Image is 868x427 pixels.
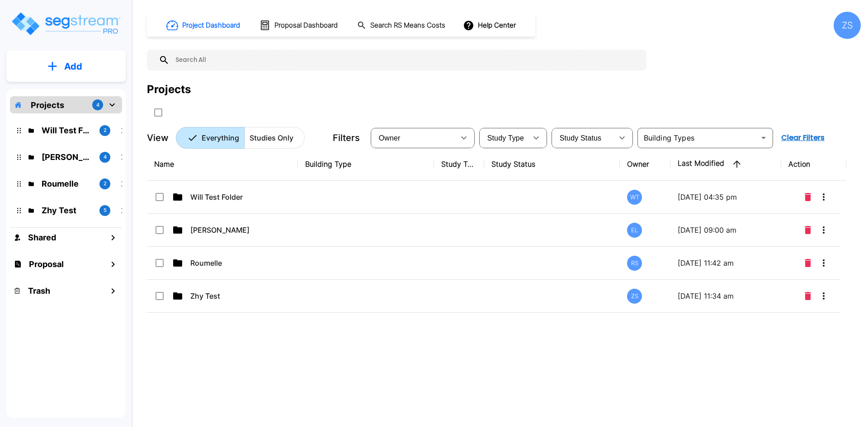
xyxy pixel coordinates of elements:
p: 5 [104,206,107,214]
button: SelectAll [149,103,167,122]
p: 2 [104,127,107,134]
button: Delete [801,254,815,272]
p: View [147,131,169,145]
h1: Project Dashboard [182,20,240,31]
div: ZS [627,289,642,304]
p: Projects [31,99,64,111]
h1: Shared [28,231,56,244]
button: Add [6,53,126,80]
button: Help Center [461,17,519,34]
th: Study Type [434,148,484,181]
button: More-Options [815,188,833,206]
p: [DATE] 11:34 am [678,291,774,301]
th: Study Status [484,148,620,181]
div: ZS [834,12,861,39]
div: Projects [147,81,191,98]
p: Roumelle [42,178,92,190]
p: Will Test Folder [190,192,281,202]
p: Filters [333,131,360,145]
button: Delete [801,287,815,305]
button: More-Options [815,287,833,305]
p: [DATE] 11:42 am [678,258,774,268]
p: [DATE] 09:00 am [678,225,774,235]
p: QA Emmanuel [42,151,92,163]
span: Study Type [487,134,524,142]
p: 4 [96,101,99,109]
p: [PERSON_NAME] [190,225,281,235]
p: 4 [104,153,107,161]
button: Search RS Means Costs [354,17,450,34]
h1: Proposal [29,258,64,270]
p: Roumelle [190,258,281,268]
p: [DATE] 04:35 pm [678,192,774,202]
div: Select [481,125,527,150]
button: Open [757,131,770,144]
h1: Trash [28,285,50,297]
span: Owner [379,134,401,142]
p: Zhy Test [42,204,92,216]
h1: Search RS Means Costs [370,20,445,31]
button: Studies Only [244,127,305,149]
div: WT [627,190,642,205]
div: EL [627,223,642,238]
p: Zhy Test [190,291,281,301]
div: Select [553,125,613,150]
button: Clear Filters [778,129,828,147]
button: Everything [176,127,245,149]
div: Platform [176,127,305,149]
span: Study Status [560,134,602,142]
input: Search All [170,50,642,70]
button: Proposal Dashboard [256,16,343,35]
h1: Proposal Dashboard [274,20,338,31]
th: Last Modified [670,148,781,181]
p: Everything [202,132,239,143]
button: More-Options [815,221,833,239]
p: Studies Only [250,132,293,143]
th: Action [781,148,847,181]
button: Delete [801,188,815,206]
img: Logo [10,11,121,37]
p: Will Test Folder [42,124,92,136]
p: Add [64,60,82,73]
button: Delete [801,221,815,239]
th: Building Type [298,148,434,181]
th: Owner [620,148,670,181]
button: Project Dashboard [163,15,245,35]
th: Name [147,148,298,181]
p: 2 [104,180,107,188]
div: RS [627,256,642,271]
input: Building Types [640,131,755,144]
button: More-Options [815,254,833,272]
div: Select [373,125,455,150]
